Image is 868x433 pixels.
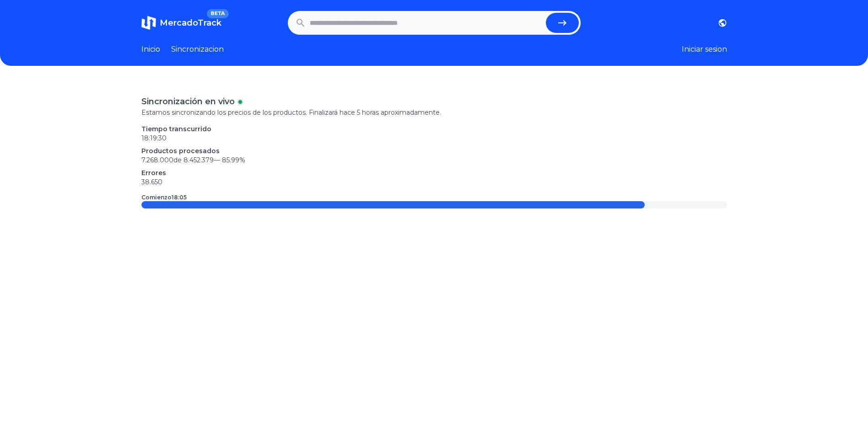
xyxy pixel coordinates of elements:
p: Comienzo [141,194,187,201]
a: MercadoTrackBETA [141,16,221,30]
a: Sincronizacion [171,44,224,55]
p: Sincronización en vivo [141,95,235,108]
p: Productos procesados [141,146,727,155]
p: Errores [141,168,727,177]
p: 7.268.000 de 8.452.379 — [141,155,727,165]
span: BETA [207,9,228,18]
time: 18:05 [172,194,187,201]
p: 38.650 [141,177,727,187]
button: Iniciar sesion [682,44,727,55]
a: Inicio [141,44,160,55]
p: Estamos sincronizando los precios de los productos. Finalizará hace 5 horas aproximadamente. [141,108,727,117]
img: MercadoTrack [141,16,156,30]
time: 18:19:30 [141,134,167,142]
p: Tiempo transcurrido [141,124,727,134]
span: MercadoTrack [160,18,221,28]
span: 85.99 % [222,156,245,164]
